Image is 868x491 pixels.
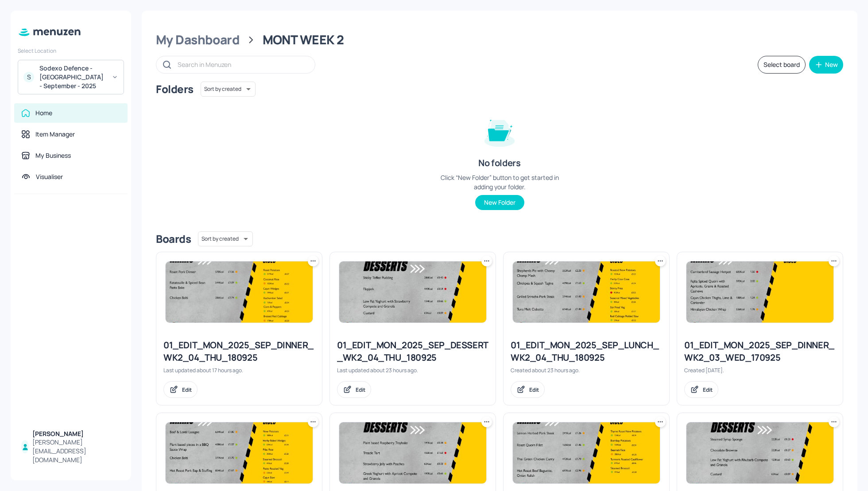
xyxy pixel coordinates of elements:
[156,82,194,96] div: Folders
[477,109,522,153] img: folder-empty
[513,422,660,483] img: 2025-09-16-175803817351173jedvcrae6.jpeg
[356,386,365,394] div: Edit
[166,422,313,483] img: 2025-05-13-1747137673892zyaaska9mtc.jpeg
[32,438,120,464] div: [PERSON_NAME][EMAIL_ADDRESS][DOMAIN_NAME]
[686,422,833,483] img: 2025-09-16-1758011650897j29vwhuq0lj.jpeg
[182,386,192,394] div: Edit
[35,130,75,139] div: Item Manager
[433,173,566,191] div: Click “New Folder” button to get started in adding your folder.
[809,56,843,74] button: New
[703,386,713,394] div: Edit
[156,232,191,246] div: Boards
[201,80,256,98] div: Sort by created
[684,366,836,374] div: Created [DATE].
[163,339,315,364] div: 01_EDIT_MON_2025_SEP_DINNER_WK2_04_THU_180925
[23,72,34,82] div: S
[337,366,488,374] div: Last updated about 23 hours ago.
[166,261,313,323] img: 2025-09-18-1758210332101ng648d7xqlc.jpeg
[36,172,63,181] div: Visualiser
[156,32,240,48] div: My Dashboard
[337,339,488,364] div: 01_EDIT_MON_2025_SEP_DESSERT_WK2_04_THU_180925
[39,64,106,90] div: Sodexo Defence - [GEOGRAPHIC_DATA] - September - 2025
[825,62,838,68] div: New
[686,261,833,323] img: 2025-05-08-174670791069288rujbmpdx.jpeg
[475,195,524,210] button: New Folder
[163,366,315,374] div: Last updated about 17 hours ago.
[32,429,120,438] div: [PERSON_NAME]
[511,339,662,364] div: 01_EDIT_MON_2025_SEP_LUNCH_WK2_04_THU_180925
[513,261,660,323] img: 2025-09-10-1757505886977ndqqqkmapxf.jpeg
[511,366,662,374] div: Created about 23 hours ago.
[18,47,124,55] div: Select Location
[684,339,836,364] div: 01_EDIT_MON_2025_SEP_DINNER_WK2_03_WED_170925
[339,261,486,323] img: 2025-09-18-1758190571214qll2lzwwak.jpeg
[178,58,306,71] input: Search in Menuzen
[198,230,253,248] div: Sort by created
[35,151,71,160] div: My Business
[478,157,520,169] div: No folders
[339,422,486,483] img: 2025-05-13-1747151174292i4g1qrcejv.jpeg
[529,386,539,394] div: Edit
[263,32,344,48] div: MONT WEEK 2
[758,56,806,74] button: Select board
[35,109,52,117] div: Home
